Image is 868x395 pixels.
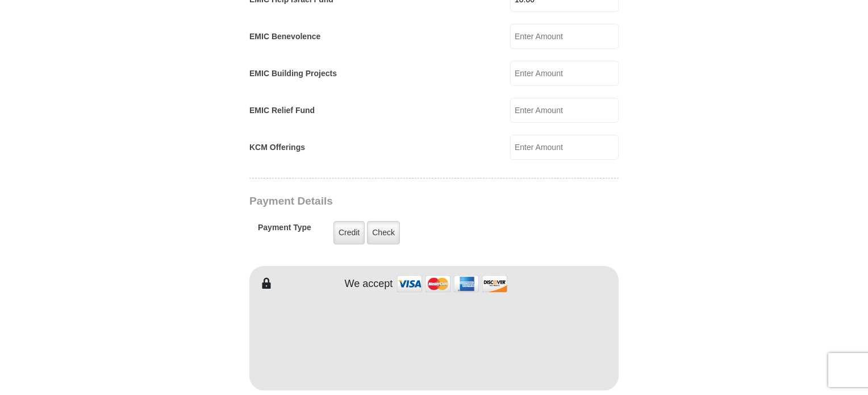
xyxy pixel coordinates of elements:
[333,221,365,244] label: Credit
[367,221,400,244] label: Check
[510,61,619,86] input: Enter Amount
[510,24,619,49] input: Enter Amount
[249,142,305,153] label: KCM Offerings
[249,105,315,117] label: EMIC Relief Fund
[249,195,539,208] h3: Payment Details
[510,98,619,123] input: Enter Amount
[510,135,619,160] input: Enter Amount
[395,272,509,296] img: credit cards accepted
[249,68,337,80] label: EMIC Building Projects
[249,31,320,43] label: EMIC Benevolence
[345,278,393,290] h4: We accept
[258,223,311,238] h5: Payment Type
